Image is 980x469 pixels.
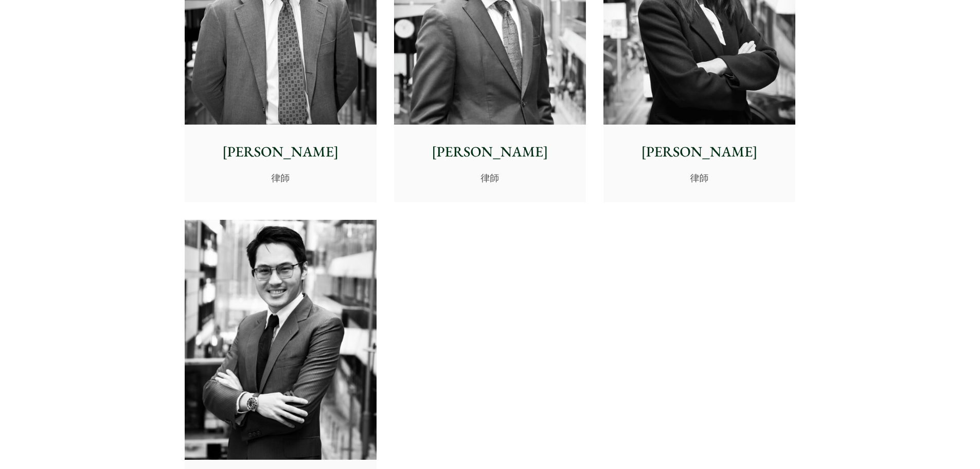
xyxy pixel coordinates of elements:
p: [PERSON_NAME] [402,141,578,163]
p: [PERSON_NAME] [612,141,787,163]
p: 律師 [612,171,787,185]
p: [PERSON_NAME] [193,141,368,163]
p: 律師 [402,171,578,185]
p: 律師 [193,171,368,185]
